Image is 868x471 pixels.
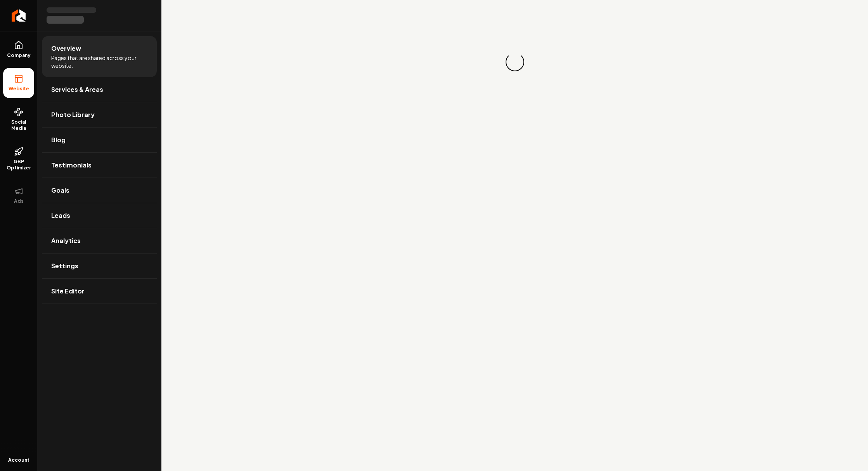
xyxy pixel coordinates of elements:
div: Loading [503,50,526,74]
a: Analytics [42,228,157,253]
a: Company [3,35,34,65]
span: Goals [51,186,69,195]
button: Ads [3,180,34,210]
span: Leads [51,211,70,220]
span: Account [8,457,29,463]
span: Site Editor [51,286,85,296]
span: Overview [51,44,81,53]
a: Services & Areas [42,77,157,102]
img: Rebolt Logo [12,9,26,22]
span: Pages that are shared across your website. [51,54,147,69]
a: Photo Library [42,102,157,127]
span: Testimonials [51,160,92,170]
span: Settings [51,261,78,271]
a: Leads [42,203,157,228]
span: Analytics [51,236,81,245]
span: Social Media [3,119,34,131]
span: GBP Optimizer [3,159,34,171]
a: Social Media [3,101,34,138]
a: Goals [42,178,157,203]
span: Website [5,86,32,92]
span: Photo Library [51,110,95,119]
span: Ads [11,198,27,204]
a: Blog [42,128,157,152]
a: Site Editor [42,279,157,304]
a: Settings [42,254,157,278]
a: GBP Optimizer [3,141,34,177]
span: Company [4,52,34,59]
span: Blog [51,135,66,145]
span: Services & Areas [51,85,103,94]
a: Testimonials [42,153,157,178]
